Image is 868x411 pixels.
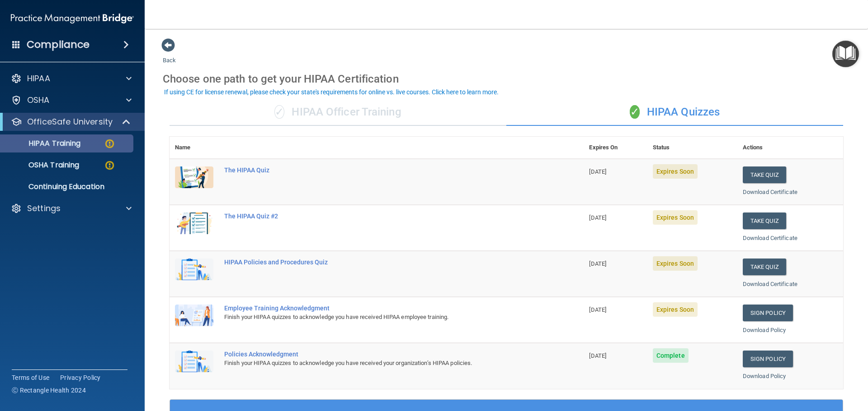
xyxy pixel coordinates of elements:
div: Policies Acknowledgment [224,351,538,358]
a: OSHA [11,95,132,106]
div: HIPAA Officer Training [170,99,506,126]
span: [DATE] [589,214,606,221]
span: [DATE] [589,306,606,313]
th: Expires On [584,137,647,159]
div: The HIPAA Quiz #2 [224,212,538,220]
div: Choose one path to get your HIPAA Certification [163,66,850,92]
a: Settings [11,203,132,214]
button: Take Quiz [743,259,786,275]
p: OSHA [27,95,50,106]
p: Settings [27,203,61,214]
a: Sign Policy [743,305,793,321]
span: [DATE] [589,352,606,359]
div: The HIPAA Quiz [224,166,538,174]
a: Download Certificate [743,235,797,241]
div: HIPAA Policies and Procedures Quiz [224,259,538,266]
p: HIPAA [27,73,50,84]
button: Take Quiz [743,166,786,183]
span: Expires Soon [653,256,698,271]
span: [DATE] [589,168,606,175]
span: ✓ [630,105,640,119]
button: If using CE for license renewal, please check your state's requirements for online vs. live cours... [163,88,500,97]
span: Expires Soon [653,302,698,317]
span: ✓ [274,105,284,119]
a: Back [163,46,176,64]
a: Privacy Policy [60,373,101,382]
h4: Compliance [27,38,90,51]
a: Download Policy [743,373,786,379]
a: Sign Policy [743,351,793,367]
p: HIPAA Training [6,139,80,148]
span: Ⓒ Rectangle Health 2024 [12,386,86,395]
div: If using CE for license renewal, please check your state's requirements for online vs. live cours... [164,89,499,95]
th: Name [170,137,219,159]
th: Status [647,137,737,159]
a: Download Certificate [743,281,797,287]
p: OSHA Training [6,161,79,170]
div: Employee Training Acknowledgment [224,305,538,312]
a: Terms of Use [12,373,49,382]
img: warning-circle.0cc9ac19.png [104,138,115,149]
a: Download Policy [743,327,786,333]
a: OfficeSafe University [11,116,131,127]
p: OfficeSafe University [27,116,113,127]
span: Expires Soon [653,210,698,225]
a: HIPAA [11,73,132,84]
a: Download Certificate [743,189,797,195]
button: Open Resource Center [832,41,859,67]
span: [DATE] [589,260,606,267]
span: Complete [653,348,689,363]
th: Actions [737,137,843,159]
img: PMB logo [11,9,134,28]
span: Expires Soon [653,164,698,179]
button: Take Quiz [743,212,786,229]
p: Continuing Education [6,182,129,191]
div: Finish your HIPAA quizzes to acknowledge you have received HIPAA employee training. [224,312,538,323]
div: HIPAA Quizzes [506,99,843,126]
img: warning-circle.0cc9ac19.png [104,160,115,171]
div: Finish your HIPAA quizzes to acknowledge you have received your organization’s HIPAA policies. [224,358,538,369]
